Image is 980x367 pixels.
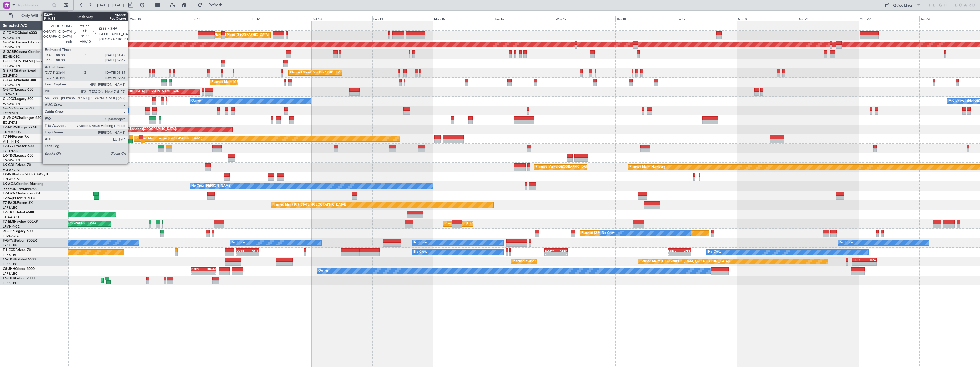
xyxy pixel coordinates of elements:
[3,121,18,125] a: EGLF/FAB
[3,173,48,176] a: LX-INBFalcon 900EX EASy II
[68,16,129,21] div: Tue 9
[191,182,231,190] div: No Crew [PERSON_NAME]
[3,64,20,68] a: EGGW/LTN
[668,252,679,256] div: -
[615,16,676,21] div: Thu 18
[3,111,18,115] a: EGSS/STN
[3,50,50,54] a: G-GARECessna Citation XLS+
[3,92,18,97] a: LGAV/ATH
[3,239,37,242] a: F-GPNJFalcon 900EX
[853,262,864,265] div: -
[17,1,50,9] input: Trip Number
[737,16,798,21] div: Sat 20
[3,215,20,219] a: DGAA/ACC
[247,252,258,256] div: -
[3,135,29,139] a: T7-FFIFalcon 7X
[3,145,34,148] a: T7-LZZIPraetor 600
[3,31,17,35] span: G-FOMO
[3,116,17,120] span: G-VNOR
[882,1,924,10] button: Quick Links
[3,267,35,271] a: CS-JHHGlobal 6000
[3,107,35,110] a: G-ENRGPraetor 600
[3,281,18,285] a: LFPB/LBG
[203,268,215,271] div: EHAM
[97,3,124,8] span: [DATE] - [DATE]
[86,87,179,96] div: Unplanned Maint [GEOGRAPHIC_DATA] ([PERSON_NAME] Intl)
[236,252,248,256] div: -
[3,248,31,252] a: F-HECDFalcon 7X
[3,230,14,233] span: 9H-LPZ
[43,220,97,228] div: Planned Maint [GEOGRAPHIC_DATA]
[3,201,17,205] span: T7-EAGL
[3,50,16,54] span: G-GARE
[3,248,15,252] span: F-HECD
[3,139,20,144] a: VHHH/HKG
[3,130,21,134] a: DNMM/LOS
[272,201,346,209] div: Planned Maint [US_STATE] ([GEOGRAPHIC_DATA])
[103,276,169,285] div: Planned Maint Mugla ([GEOGRAPHIC_DATA])
[3,163,15,167] span: LX-GBH
[318,267,328,275] div: Owner
[433,16,494,21] div: Mon 15
[545,249,556,252] div: EGGW
[679,252,690,256] div: -
[640,257,730,266] div: Planned Maint [GEOGRAPHIC_DATA] ([GEOGRAPHIC_DATA])
[3,116,41,120] a: G-VNORChallenger 650
[859,16,919,21] div: Mon 22
[3,36,20,40] a: EGGW/LTN
[6,11,62,20] button: Only With Activity
[3,230,33,233] a: 9H-LPZLegacy 500
[3,158,20,163] a: EGGW/LTN
[494,16,555,21] div: Tue 16
[676,16,737,21] div: Fri 19
[87,144,97,153] div: Owner
[864,258,876,262] div: HTZA
[3,234,19,238] a: LFMD/CEQ
[290,69,380,77] div: Planned Maint [GEOGRAPHIC_DATA] ([GEOGRAPHIC_DATA])
[3,149,18,153] a: EGLF/FAB
[236,249,248,252] div: UGTB
[3,102,20,106] a: EGGW/LTN
[679,249,690,252] div: LFPB
[3,220,14,224] span: T7-EMI
[191,271,203,275] div: -
[372,16,433,21] div: Sun 14
[545,252,556,256] div: -
[3,83,20,87] a: EGGW/LTN
[414,238,427,247] div: No Crew
[3,173,14,176] span: LX-INB
[668,249,679,252] div: KSEA
[3,262,18,266] a: LFPB/LBG
[3,211,15,214] span: T7-TRX
[247,249,258,252] div: RJTT
[3,182,16,186] span: LX-AOA
[3,88,15,91] span: G-SPCY
[3,69,36,73] a: G-SIRSCitation Excel
[191,97,201,105] div: Owner
[3,154,15,157] span: LX-TRO
[3,258,36,261] a: CS-DOUGlobal 6500
[3,88,33,91] a: G-SPCYLegacy 650
[203,271,215,275] div: -
[3,73,18,78] a: EGLF/FAB
[3,126,19,129] span: T7-N1960
[212,78,302,87] div: Planned Maint [GEOGRAPHIC_DATA] ([GEOGRAPHIC_DATA])
[630,163,665,171] div: Planned Maint Nurnberg
[3,211,34,214] a: T7-TRXGlobal 6500
[190,16,251,21] div: Thu 11
[3,187,37,191] a: [PERSON_NAME]/QSA
[3,267,15,271] span: CS-JHH
[840,238,853,247] div: No Crew
[3,60,66,63] a: G-[PERSON_NAME]Cessna Citation XLS
[556,252,567,256] div: -
[3,243,18,248] a: LFPB/LBG
[3,135,13,139] span: T7-FFI
[312,16,372,21] div: Sat 13
[513,257,603,266] div: Planned Maint [GEOGRAPHIC_DATA] ([GEOGRAPHIC_DATA])
[3,272,18,276] a: LFPB/LBG
[191,268,203,271] div: KSFO
[3,258,16,261] span: CS-DOU
[602,229,615,238] div: No Crew
[556,249,567,252] div: KSEA
[3,126,37,129] a: T7-N1960Legacy 650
